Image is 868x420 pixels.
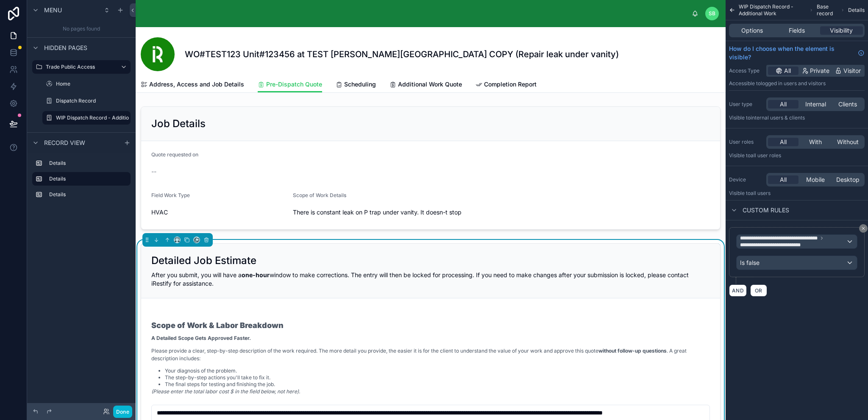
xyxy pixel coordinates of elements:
[185,48,619,60] h1: WO#TEST123 Unit#123456 at TEST [PERSON_NAME][GEOGRAPHIC_DATA] COPY (Repair leak under vanity)
[806,175,825,184] span: Mobile
[761,80,826,86] span: Logged in users and visitors
[150,12,692,15] div: scrollable content
[336,77,376,94] a: Scheduling
[830,26,853,35] span: Visibility
[165,374,710,381] li: The step-by-step actions you'll take to fix it.
[729,45,865,61] a: How do I choose when the element is visible?
[838,100,857,108] span: Clients
[49,191,127,198] label: Details
[389,77,462,94] a: Additional Work Quote
[42,111,131,125] a: WIP Dispatch Record - Additional Work
[56,81,129,87] label: Home
[476,77,537,94] a: Completion Report
[165,367,710,374] li: Your diagnosis of the problem.
[151,271,689,287] span: After you submit, you will have a window to make corrections. The entry will then be locked for p...
[848,7,865,14] span: Details
[729,67,763,74] label: Access Type
[729,176,763,183] label: Device
[398,80,462,89] span: Additional Work Quote
[805,100,826,108] span: Internal
[46,64,114,70] label: Trade Public Access
[729,284,747,297] button: AND
[753,287,764,294] span: OR
[151,347,710,362] p: Please provide a clear, step-by-step description of the work required. The more detail you provid...
[810,67,829,75] span: Private
[729,101,763,108] label: User type
[27,153,136,210] div: scrollable content
[242,271,270,278] strong: one-hour
[751,190,771,196] span: all users
[598,348,667,354] strong: without follow-up questions
[809,138,822,146] span: With
[165,381,710,388] li: The final steps for testing and finishing the job.
[56,114,150,121] label: WIP Dispatch Record - Additional Work
[817,3,838,17] span: Base record
[751,114,805,121] span: Internal users & clients
[141,77,244,94] a: Address, Access and Job Details
[42,94,131,108] a: Dispatch Record
[784,67,791,75] span: All
[751,152,781,159] span: All user roles
[258,77,322,93] a: Pre-Dispatch Quote
[709,10,715,17] span: SB
[743,206,789,214] span: Custom rules
[729,139,763,145] label: User roles
[739,3,806,17] span: WIP Dispatch Record - Additional Work
[49,175,124,182] label: Details
[149,80,244,89] span: Address, Access and Job Details
[729,80,865,87] p: Accessible to
[484,80,537,89] span: Completion Report
[780,175,787,184] span: All
[729,45,854,61] span: How do I choose when the element is visible?
[843,67,861,75] span: Visitor
[42,77,131,91] a: Home
[740,259,759,267] span: Is false
[789,26,805,35] span: Fields
[729,190,865,197] p: Visible to
[49,160,127,167] label: Details
[837,138,859,146] span: Without
[736,256,857,270] button: Is false
[151,388,300,395] em: (Please enter the total labor cost $ in the field below, not here).
[780,138,787,146] span: All
[151,254,256,267] h2: Detailed Job Estimate
[27,20,136,37] div: No pages found
[344,80,376,89] span: Scheduling
[266,80,322,89] span: Pre-Dispatch Quote
[56,97,129,104] label: Dispatch Record
[32,60,131,74] a: Trade Public Access
[44,139,85,147] span: Record view
[836,175,860,184] span: Desktop
[741,26,763,35] span: Options
[780,100,787,108] span: All
[750,284,767,297] button: OR
[113,406,132,418] button: Done
[44,44,87,52] span: Hidden pages
[729,114,865,121] p: Visible to
[729,152,865,159] p: Visible to
[151,335,251,341] strong: A Detailed Scope Gets Approved Faster.
[151,321,284,330] strong: Scope of Work & Labor Breakdown
[44,6,62,14] span: Menu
